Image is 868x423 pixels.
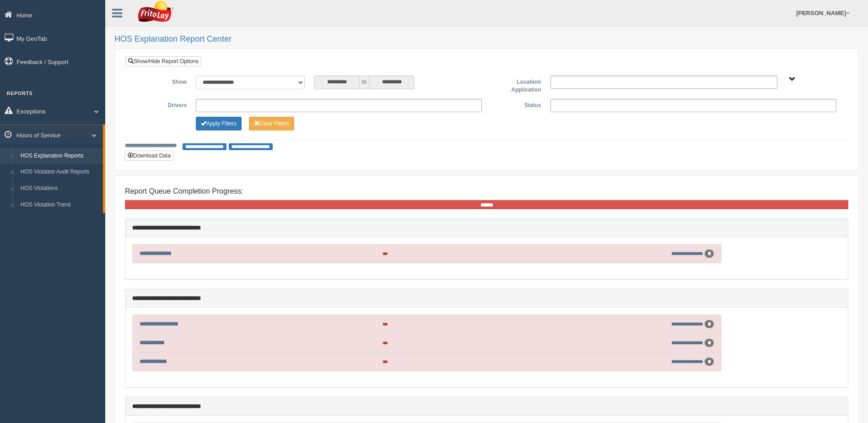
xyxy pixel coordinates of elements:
[360,76,369,89] span: to
[125,56,201,66] a: Show/Hide Report Options
[16,197,103,213] a: HOS Violation Trend
[486,76,545,94] label: Location/ Application
[16,180,103,197] a: HOS Violations
[16,164,103,180] a: HOS Violation Audit Reports
[132,99,191,110] label: Drivers
[16,148,103,164] a: HOS Explanation Reports
[125,187,848,195] h4: Report Queue Completion Progress:
[125,151,173,161] button: Download Data
[486,99,545,110] label: Status
[114,35,859,44] h2: HOS Explanation Report Center
[132,76,191,87] label: Show
[249,117,294,130] button: Change Filter Options
[196,117,242,130] button: Change Filter Options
